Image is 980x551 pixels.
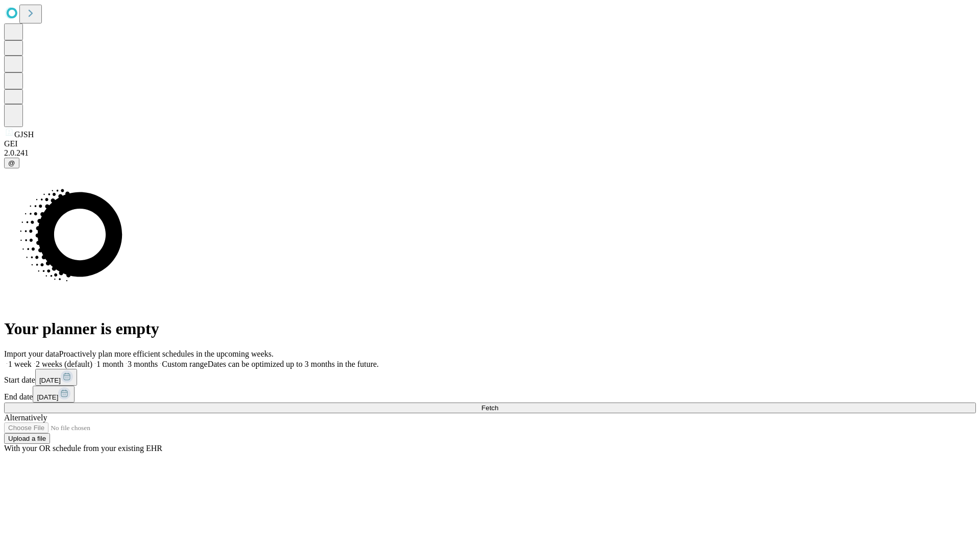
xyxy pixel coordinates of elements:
span: 2 weeks (default) [36,360,92,368]
span: Import your data [4,349,59,358]
span: [DATE] [39,377,61,384]
button: [DATE] [35,369,77,386]
span: Fetch [481,404,498,412]
div: 2.0.241 [4,148,976,158]
span: [DATE] [37,393,58,401]
div: Start date [4,369,976,386]
button: [DATE] [33,386,75,403]
span: 1 week [8,360,32,368]
h1: Your planner is empty [4,319,976,338]
div: End date [4,386,976,403]
span: With your OR schedule from your existing EHR [4,444,162,453]
span: Proactively plan more efficient schedules in the upcoming weeks. [59,349,274,358]
span: Dates can be optimized up to 3 months in the future. [208,360,379,368]
button: @ [4,158,19,168]
span: @ [8,159,15,167]
span: GJSH [14,130,34,139]
span: 3 months [128,360,158,368]
span: Custom range [162,360,207,368]
div: GEI [4,139,976,148]
span: Alternatively [4,413,47,422]
button: Fetch [4,403,976,413]
button: Upload a file [4,433,50,444]
span: 1 month [96,360,124,368]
